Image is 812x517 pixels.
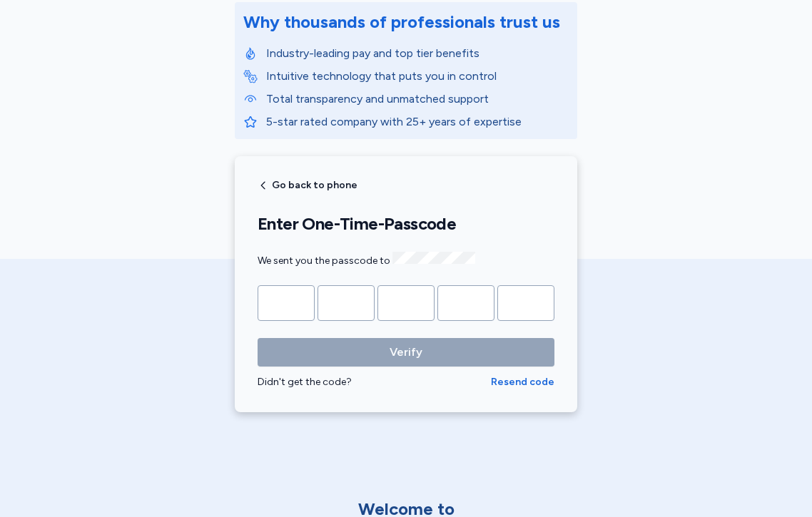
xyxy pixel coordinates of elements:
[266,91,569,108] p: Total transparency and unmatched support
[258,180,357,191] button: Go back to phone
[390,344,422,361] span: Verify
[258,375,491,389] div: Didn't get the code?
[258,213,554,235] h1: Enter One-Time-Passcode
[258,338,554,367] button: Verify
[243,11,560,34] div: Why thousands of professionals trust us
[377,285,435,321] input: Please enter OTP character 3
[437,285,494,321] input: Please enter OTP character 4
[497,285,554,321] input: Please enter OTP character 5
[491,375,554,389] button: Resend code
[266,113,569,130] p: 5-star rated company with 25+ years of expertise
[258,255,475,267] span: We sent you the passcode to
[318,285,375,321] input: Please enter OTP character 2
[266,68,569,85] p: Intuitive technology that puts you in control
[258,285,315,321] input: Please enter OTP character 1
[272,180,357,190] span: Go back to phone
[266,45,569,62] p: Industry-leading pay and top tier benefits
